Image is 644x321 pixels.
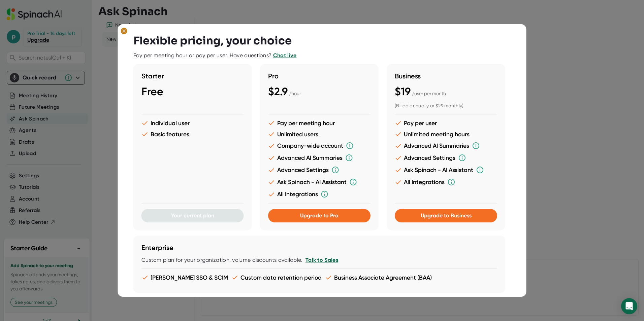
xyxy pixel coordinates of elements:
li: Individual user [141,119,244,127]
li: Advanced Settings [268,166,371,174]
li: All Integrations [268,190,371,198]
li: Unlimited users [268,131,371,138]
li: Advanced AI Summaries [268,154,371,162]
li: Company-wide account [268,142,371,150]
li: Pay per user [395,119,497,127]
span: Your current plan [171,212,214,219]
a: Chat live [273,52,297,59]
button: Upgrade to Pro [268,209,371,222]
span: Upgrade to Business [420,212,471,219]
span: / user per month [412,91,446,96]
li: Ask Spinach - AI Assistant [268,178,371,186]
button: Upgrade to Business [395,209,497,222]
li: All Integrations [395,178,497,186]
li: Ask Spinach - AI Assistant [395,166,497,174]
span: $2.9 [268,85,288,98]
li: Custom data retention period [231,274,322,281]
h3: Enterprise [141,244,497,252]
li: Advanced Settings [395,154,497,162]
h3: Business [395,72,497,80]
h3: Starter [141,72,244,80]
span: Free [141,85,163,98]
h3: Pro [268,72,371,80]
span: / hour [289,91,301,96]
span: $19 [395,85,411,98]
div: Custom plan for your organization, volume discounts available. [141,257,497,263]
li: Basic features [141,131,244,138]
li: Advanced AI Summaries [395,142,497,150]
li: Business Associate Agreement (BAA) [325,274,432,281]
div: Pay per meeting hour or pay per user. Have questions? [133,52,297,59]
li: Unlimited meeting hours [395,131,497,138]
li: [PERSON_NAME] SSO & SCIM [141,274,228,281]
div: (Billed annually or $29 monthly) [395,103,497,109]
li: Pay per meeting hour [268,119,371,127]
h3: Flexible pricing, your choice [133,34,292,47]
span: Upgrade to Pro [300,212,339,219]
button: Your current plan [141,209,244,222]
a: Talk to Sales [305,257,338,263]
div: Open Intercom Messenger [621,298,637,314]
